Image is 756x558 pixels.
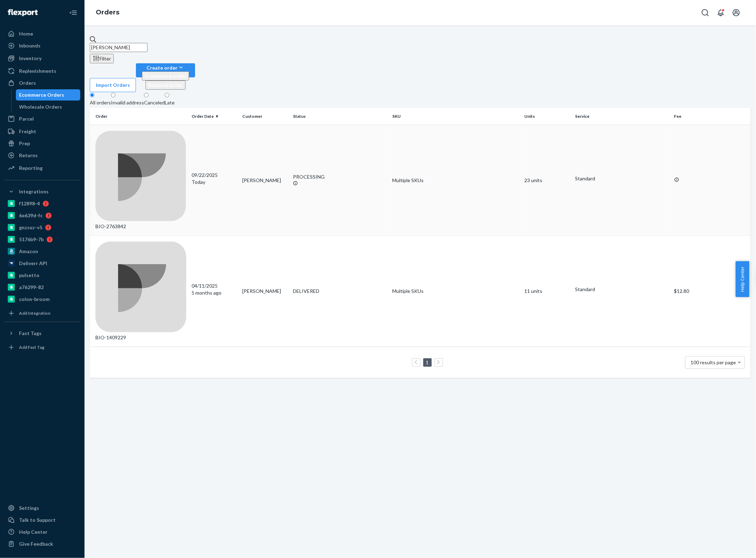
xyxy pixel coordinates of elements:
[148,82,183,88] span: Removal order
[19,30,33,37] div: Home
[425,359,430,365] a: Page 1 is your current page
[19,248,38,255] div: Amazon
[4,308,80,319] a: Add Integration
[575,286,669,293] p: Standard
[4,198,80,209] a: f12898-4
[19,272,39,279] div: pulsetto
[145,73,186,79] span: Ecommerce order
[19,152,38,159] div: Returns
[4,126,80,137] a: Freight
[4,138,80,149] a: Prep
[736,261,749,297] button: Help Center
[4,342,80,353] a: Add Fast Tag
[19,188,49,195] div: Integrations
[19,128,36,135] div: Freight
[95,131,186,230] div: BIO-2763842
[389,108,521,125] th: SKU
[95,242,186,341] div: BIO-1409229
[19,224,42,231] div: gnzsuz-v5
[19,103,62,110] div: Wholesale Orders
[16,101,81,113] a: Wholesale Orders
[242,113,287,119] div: Customer
[714,6,728,20] button: Open notifications
[144,99,165,106] div: Canceled
[90,108,189,125] th: Order
[192,172,237,186] div: 09/22/2025
[90,99,111,106] div: All orders
[19,540,53,547] div: Give Feedback
[66,6,80,20] button: Close Navigation
[165,99,175,106] div: Late
[19,505,39,512] div: Settings
[19,140,30,147] div: Prep
[389,236,521,347] td: Multiple SKUs
[4,282,80,293] a: a76299-82
[4,28,80,39] a: Home
[691,359,736,365] span: 100 results per page
[729,6,743,20] button: Open account menu
[136,63,195,77] button: Create orderEcommerce orderRemoval order
[192,289,237,296] p: 5 months ago
[19,212,43,219] div: 6e639d-fc
[19,165,43,172] div: Reporting
[575,175,669,182] p: Standard
[4,294,80,305] a: colon-broom
[19,68,56,75] div: Replenishments
[142,64,189,71] div: Create order
[4,258,80,269] a: Deliverr API
[165,93,169,97] input: Late
[90,54,114,63] button: Filter
[96,8,119,16] a: Orders
[4,234,80,245] a: 5176b9-7b
[19,330,42,337] div: Fast Tags
[521,125,572,236] td: 23 units
[111,93,115,97] input: Invalid address
[293,288,387,295] div: DELIVERED
[290,108,389,125] th: Status
[19,260,47,267] div: Deliverr API
[19,528,48,535] div: Help Center
[4,186,80,197] button: Integrations
[19,91,64,98] div: Ecommerce Orders
[4,246,80,257] a: Amazon
[4,77,80,89] a: Orders
[145,81,186,90] button: Removal order
[19,284,44,291] div: a76299-82
[4,538,80,550] button: Give Feedback
[671,236,751,347] td: $12.80
[192,282,237,296] div: 04/11/2025
[142,71,189,81] button: Ecommerce order
[19,79,36,86] div: Orders
[4,40,80,51] a: Inbounds
[19,115,34,122] div: Parcel
[90,2,125,23] ol: breadcrumbs
[239,125,290,236] td: [PERSON_NAME]
[4,222,80,233] a: gnzsuz-v5
[4,113,80,124] a: Parcel
[521,108,572,125] th: Units
[572,108,671,125] th: Service
[521,236,572,347] td: 11 units
[4,162,80,174] a: Reporting
[293,173,387,180] div: PROCESSING
[4,270,80,281] a: pulsetto
[239,236,290,347] td: [PERSON_NAME]
[8,9,38,16] img: Flexport logo
[19,55,42,62] div: Inventory
[93,55,111,62] div: Filter
[16,89,81,101] a: Ecommerce Orders
[189,108,240,125] th: Order Date
[111,99,144,106] div: Invalid address
[4,65,80,77] a: Replenishments
[4,526,80,538] a: Help Center
[4,328,80,339] button: Fast Tags
[698,6,712,20] button: Open Search Box
[671,108,751,125] th: Fee
[19,236,44,243] div: 5176b9-7b
[4,502,80,514] a: Settings
[19,344,44,350] div: Add Fast Tag
[19,42,40,49] div: Inbounds
[4,514,80,526] a: Talk to Support
[4,53,80,64] a: Inventory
